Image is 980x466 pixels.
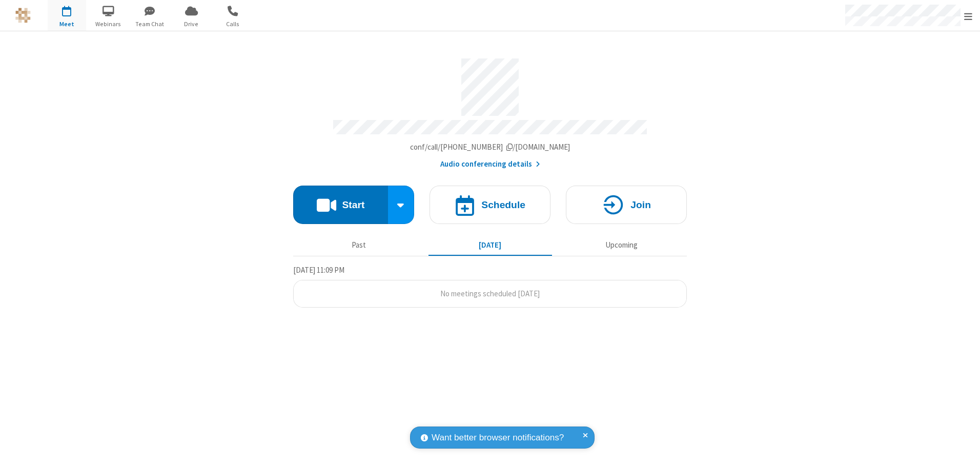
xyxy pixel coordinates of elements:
[293,264,687,308] section: Today's Meetings
[172,19,211,29] span: Drive
[89,19,128,29] span: Webinars
[293,265,344,275] span: [DATE] 11:09 PM
[388,186,415,224] div: Start conference options
[566,186,687,224] button: Join
[214,19,252,29] span: Calls
[410,142,570,152] span: Copy my meeting room link
[440,289,540,298] span: No meetings scheduled [DATE]
[342,200,364,210] h4: Start
[293,51,687,170] section: Account details
[440,158,540,170] button: Audio conferencing details
[293,186,388,224] button: Start
[432,431,564,444] span: Want better browser notifications?
[15,8,31,23] img: QA Selenium DO NOT DELETE OR CHANGE
[630,200,651,210] h4: Join
[48,19,86,29] span: Meet
[430,186,550,224] button: Schedule
[428,235,552,255] button: [DATE]
[131,19,169,29] span: Team Chat
[481,200,525,210] h4: Schedule
[560,235,683,255] button: Upcoming
[410,141,570,153] button: Copy my meeting room linkCopy my meeting room link
[297,235,421,255] button: Past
